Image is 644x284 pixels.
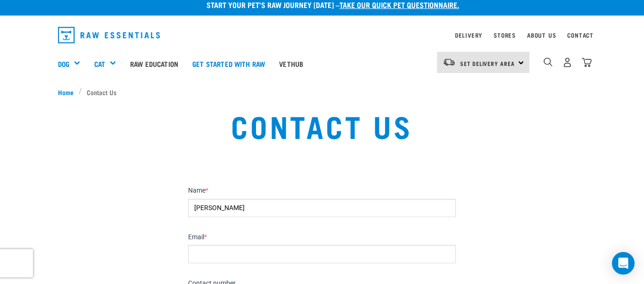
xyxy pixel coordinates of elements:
label: Email [188,233,456,242]
label: Name [188,187,456,195]
span: Set Delivery Area [460,62,515,65]
img: home-icon-1@2x.png [544,57,553,66]
a: Delivery [455,33,482,37]
img: Raw Essentials Logo [58,27,160,43]
a: Stores [494,33,516,37]
a: Contact [567,33,594,37]
a: Cat [94,58,105,69]
a: About Us [527,33,556,37]
a: take our quick pet questionnaire. [339,2,459,7]
span: Home [58,87,74,97]
h1: Contact Us [124,108,520,142]
a: Vethub [272,45,310,82]
a: Raw Education [123,45,185,82]
img: van-moving.png [443,58,455,66]
div: Open Intercom Messenger [612,252,635,275]
nav: dropdown navigation [50,23,594,47]
img: user.png [562,57,572,67]
a: Home [58,87,79,97]
a: Get started with Raw [185,45,272,82]
img: home-icon@2x.png [582,57,592,67]
a: Dog [58,58,69,69]
nav: breadcrumbs [58,87,586,97]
